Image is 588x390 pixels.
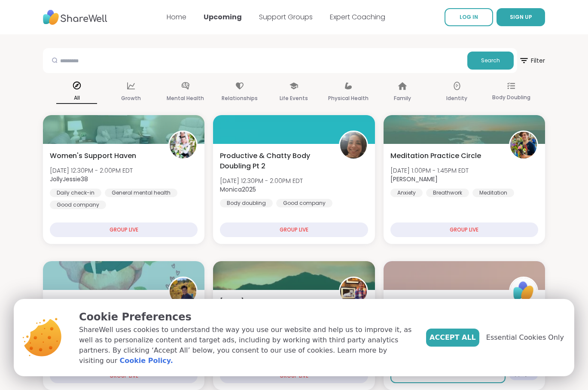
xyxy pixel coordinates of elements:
[492,92,530,103] p: Body Doubling
[390,297,487,307] span: Anxiety: The Ups and Downs
[204,12,242,22] a: Upcoming
[79,309,412,325] p: Cookie Preferences
[497,8,545,26] button: SIGN UP
[467,52,514,70] button: Search
[460,13,478,21] span: LOG IN
[167,93,204,104] p: Mental Health
[519,48,545,73] button: Filter
[446,93,467,104] p: Identity
[430,332,476,343] span: Accept All
[390,222,538,237] div: GROUP LIVE
[486,332,564,343] span: Essential Cookies Only
[220,222,368,237] div: GROUP LIVE
[472,189,514,197] div: Meditation
[426,329,479,347] button: Accept All
[50,189,101,197] div: Daily check-in
[56,93,97,104] p: All
[510,278,537,305] img: ShareWell
[79,325,412,366] p: ShareWell uses cookies to understand the way you use our website and help us to improve it, as we...
[119,356,173,366] a: Cookie Policy.
[220,151,329,171] span: Productive & Chatty Body Doubling Pt 2
[121,93,141,104] p: Growth
[50,201,106,209] div: Good company
[222,93,258,104] p: Relationships
[481,57,500,64] span: Search
[390,189,423,197] div: Anxiety
[280,93,308,104] p: Life Events
[105,189,177,197] div: General mental health
[510,13,532,21] span: SIGN UP
[390,166,469,175] span: [DATE] 1:00PM - 1:45PM EDT
[170,278,196,305] img: CharityRoss
[50,151,136,161] span: Women's Support Haven
[220,199,273,207] div: Body doubling
[510,132,537,158] img: Nicholas
[340,132,367,158] img: Monica2025
[220,185,256,194] b: Monica2025
[340,278,367,305] img: AmberWolffWizard
[50,222,198,237] div: GROUP LIVE
[330,12,385,22] a: Expert Coaching
[220,297,329,317] span: [DATE] Afternoon Body Double Buddies
[50,166,133,175] span: [DATE] 12:30PM - 2:00PM EDT
[328,93,369,104] p: Physical Health
[394,93,411,104] p: Family
[170,132,196,158] img: JollyJessie38
[390,175,438,183] b: [PERSON_NAME]
[445,8,493,26] a: LOG IN
[167,12,186,22] a: Home
[220,177,303,185] span: [DATE] 12:30PM - 2:00PM EDT
[426,189,469,197] div: Breathwork
[43,6,107,29] img: ShareWell Nav Logo
[390,151,481,161] span: Meditation Practice Circle
[276,199,332,207] div: Good company
[519,50,545,71] span: Filter
[50,297,158,307] span: Self Love Workbook for Women
[259,12,313,22] a: Support Groups
[50,175,88,183] b: JollyJessie38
